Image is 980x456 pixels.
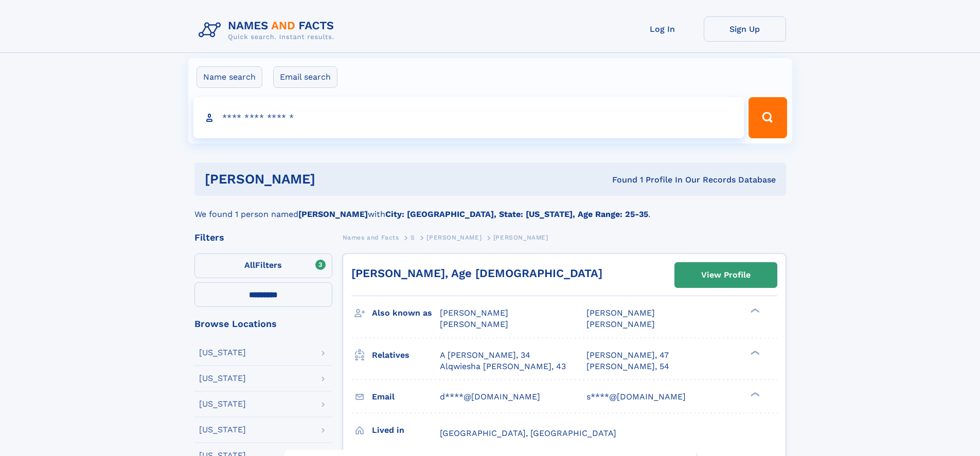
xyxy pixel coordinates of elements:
a: [PERSON_NAME], Age [DEMOGRAPHIC_DATA] [351,267,602,280]
button: Search Button [749,97,787,138]
label: Email search [273,66,337,88]
div: View Profile [701,263,751,287]
span: [PERSON_NAME] [426,234,482,241]
input: search input [193,97,744,138]
div: Browse Locations [194,319,332,329]
div: [US_STATE] [199,426,246,434]
a: Sign Up [704,16,786,42]
h3: Lived in [372,422,440,439]
a: Log In [621,16,704,42]
div: Found 1 Profile In Our Records Database [464,174,776,186]
div: [US_STATE] [199,400,246,408]
span: [GEOGRAPHIC_DATA], [GEOGRAPHIC_DATA] [440,428,616,438]
b: City: [GEOGRAPHIC_DATA], State: [US_STATE], Age Range: 25-35 [385,209,648,219]
h3: Relatives [372,346,440,364]
label: Name search [197,66,262,88]
span: S [411,234,415,241]
b: [PERSON_NAME] [298,209,368,219]
div: ❯ [748,307,760,314]
span: [PERSON_NAME] [440,308,508,318]
a: [PERSON_NAME], 47 [586,350,669,361]
h3: Also known as [372,304,440,322]
img: Logo Names and Facts [194,16,343,44]
span: [PERSON_NAME] [586,319,655,329]
div: ❯ [748,391,760,397]
div: We found 1 person named with . [194,196,786,221]
div: Filters [194,233,332,242]
h1: [PERSON_NAME] [205,173,464,186]
a: [PERSON_NAME], 54 [586,361,669,372]
span: All [244,260,255,270]
a: [PERSON_NAME] [426,231,482,244]
a: Names and Facts [343,231,399,244]
label: Filters [194,253,332,278]
a: View Profile [675,263,777,287]
a: Alqwiesha [PERSON_NAME], 43 [440,361,566,372]
span: [PERSON_NAME] [440,319,508,329]
h3: Email [372,388,440,406]
a: A [PERSON_NAME], 34 [440,350,530,361]
div: ❯ [748,349,760,356]
span: [PERSON_NAME] [586,308,655,318]
div: [US_STATE] [199,374,246,382]
div: [US_STATE] [199,349,246,357]
span: [PERSON_NAME] [493,234,548,241]
a: S [411,231,415,244]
